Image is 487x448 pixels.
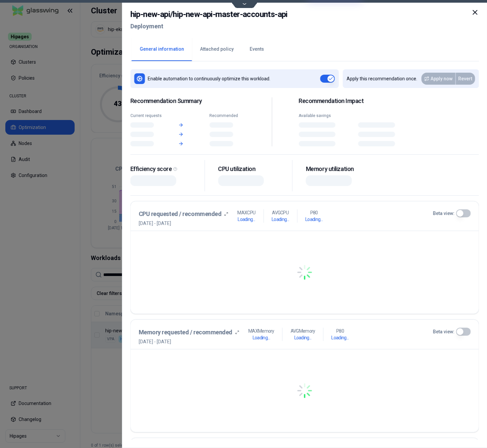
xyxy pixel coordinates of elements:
div: Recommended [209,113,245,118]
h2: Recommendation Impact [298,97,413,105]
span: [DATE] - [DATE] [139,338,239,345]
p: Apply this recommendation once. [346,75,417,82]
p: Enable automation to continuously optimize this workload. [148,75,270,82]
p: P80 [336,328,344,334]
div: Efficiency score [130,165,199,173]
p: AVG Memory [290,328,315,334]
h1: Loading... [305,216,322,223]
h2: hip-new-api / hip-new-api-master-accounts-api [130,8,287,20]
label: Beta view: [433,328,454,335]
div: Memory utilization [306,165,375,173]
p: MAX CPU [237,209,255,216]
h2: Deployment [130,20,287,32]
h1: Loading... [252,334,270,341]
div: Available savings [298,113,354,118]
button: Attached policy [192,38,242,61]
p: AVG CPU [272,209,288,216]
p: P80 [310,209,318,216]
h1: Loading... [294,334,311,341]
div: Current requests [130,113,166,118]
h1: Loading... [331,334,348,341]
h3: Memory requested / recommended [139,328,233,337]
label: Beta view: [433,210,454,217]
h1: Loading... [271,216,289,223]
div: CPU utilization [218,165,287,173]
h3: CPU requested / recommended [139,209,222,219]
h1: Loading... [238,216,255,223]
p: MAX Memory [248,328,274,334]
button: General information [132,38,192,61]
button: Events [242,38,272,61]
span: [DATE] - [DATE] [139,220,228,227]
span: Recommendation Summary [130,97,245,105]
